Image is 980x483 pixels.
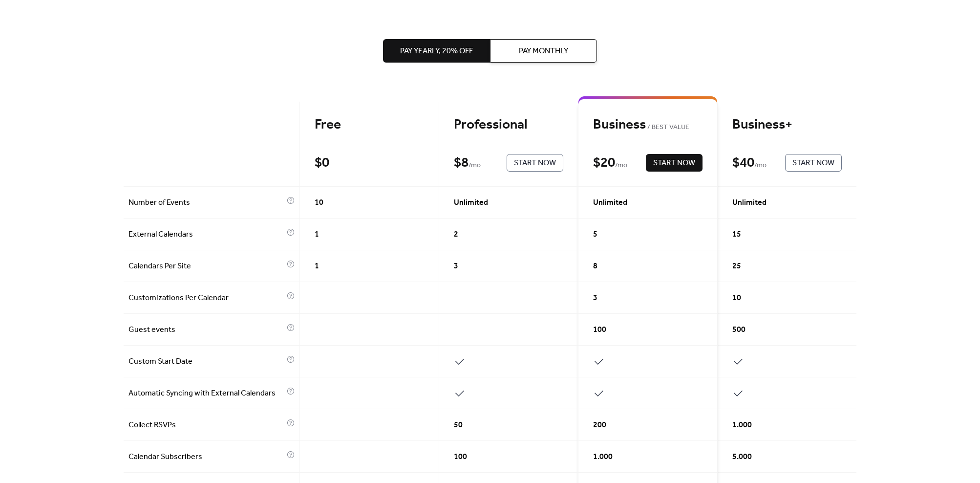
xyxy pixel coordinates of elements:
[514,157,556,169] span: Start Now
[454,229,458,241] span: 2
[593,116,703,133] div: Business
[469,160,481,172] span: / mo
[400,45,473,57] span: Pay Yearly, 20% off
[732,197,767,209] span: Unlimited
[732,419,752,431] span: 1.000
[732,451,752,463] span: 5.000
[646,122,689,133] span: BEST VALUE
[593,324,606,336] span: 100
[593,451,613,463] span: 1.000
[454,154,469,172] div: $ 8
[507,154,563,172] button: Start Now
[785,154,842,172] button: Start Now
[519,45,568,57] span: Pay Monthly
[615,160,627,172] span: / mo
[490,39,597,63] button: Pay Monthly
[128,197,284,209] span: Number of Events
[593,229,597,241] span: 5
[732,154,754,172] div: $ 40
[732,292,741,304] span: 10
[792,157,834,169] span: Start Now
[128,324,284,336] span: Guest events
[383,39,490,63] button: Pay Yearly, 20% off
[128,356,284,368] span: Custom Start Date
[454,419,463,431] span: 50
[593,197,627,209] span: Unlimited
[454,197,488,209] span: Unlimited
[593,419,606,431] span: 200
[454,116,563,133] div: Professional
[128,451,284,463] span: Calendar Subscribers
[315,197,323,209] span: 10
[315,229,319,241] span: 1
[732,229,741,241] span: 15
[593,292,597,304] span: 3
[454,451,467,463] span: 100
[128,229,284,241] span: External Calendars
[128,261,284,272] span: Calendars Per Site
[128,419,284,431] span: Collect RSVPs
[128,388,284,399] span: Automatic Syncing with External Calendars
[646,154,703,172] button: Start Now
[128,292,284,304] span: Customizations Per Calendar
[653,157,695,169] span: Start Now
[732,116,842,133] div: Business+
[732,261,741,272] span: 25
[315,154,329,172] div: $ 0
[593,261,597,272] span: 8
[315,261,319,272] span: 1
[315,116,424,133] div: Free
[593,154,615,172] div: $ 20
[454,261,458,272] span: 3
[732,324,746,336] span: 500
[754,160,767,172] span: / mo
